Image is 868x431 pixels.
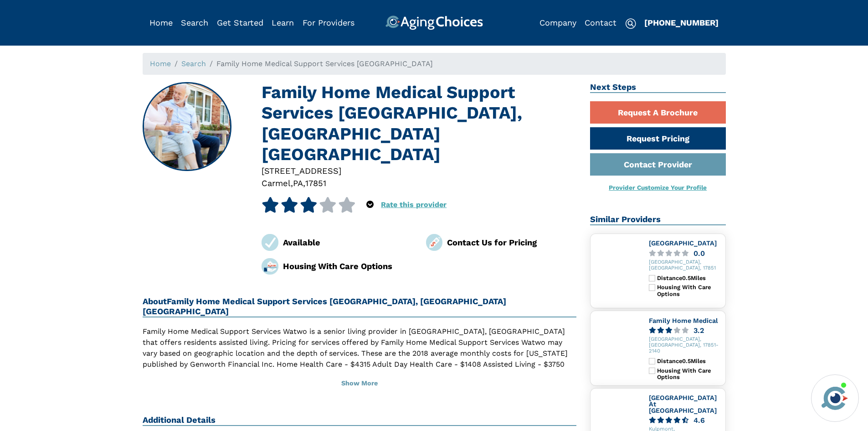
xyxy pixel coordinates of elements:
span: Family Home Medical Support Services [GEOGRAPHIC_DATA] [216,59,433,68]
a: Provider Customize Your Profile [609,184,707,191]
a: Search [181,59,206,68]
a: [GEOGRAPHIC_DATA] At [GEOGRAPHIC_DATA] [649,394,717,414]
a: For Providers [303,18,354,27]
h2: Similar Providers [590,214,726,225]
img: search-icon.svg [625,18,636,29]
div: Distance 0.5 Miles [657,275,721,281]
div: [GEOGRAPHIC_DATA], [GEOGRAPHIC_DATA], 17851 [649,260,722,271]
div: Popover trigger [181,16,208,30]
a: Home [150,59,171,68]
button: Show More [143,374,577,394]
p: Family Home Medical Support Services Watwo is a senior living provider in [GEOGRAPHIC_DATA], [GEO... [143,326,577,392]
h2: About Family Home Medical Support Services [GEOGRAPHIC_DATA], [GEOGRAPHIC_DATA] [GEOGRAPHIC_DATA] [143,296,577,317]
h2: Next Steps [590,82,726,93]
div: Popover trigger [366,197,374,213]
a: 0.0 [649,250,722,257]
div: [STREET_ADDRESS] [262,165,576,177]
a: Rate this provider [381,200,447,209]
a: Family Home Medical [649,317,718,324]
a: 3.2 [649,327,722,334]
span: Carmel [262,178,291,188]
nav: breadcrumb [143,53,726,75]
a: Contact Provider [590,153,726,176]
a: Search [181,18,208,27]
span: , [291,178,293,188]
a: 4.6 [649,417,722,424]
div: Housing With Care Options [657,368,721,381]
img: AgingChoices [385,16,483,30]
a: Request A Brochure [590,101,726,124]
a: Company [539,18,576,27]
div: [GEOGRAPHIC_DATA], [GEOGRAPHIC_DATA], 17851-2140 [649,337,722,354]
a: Contact [585,18,616,27]
span: , [303,178,305,188]
a: Home [149,18,173,27]
div: Available [283,236,412,249]
a: [PHONE_NUMBER] [644,18,719,27]
h2: Additional Details [143,415,577,426]
div: 3.2 [693,327,704,334]
span: PA [293,178,303,188]
div: Housing With Care Options [283,260,412,272]
div: Housing With Care Options [657,284,721,297]
a: [GEOGRAPHIC_DATA] [649,239,717,247]
div: Contact Us for Pricing [447,236,576,249]
a: Learn [272,18,294,27]
div: 17851 [305,177,326,189]
h1: Family Home Medical Support Services [GEOGRAPHIC_DATA], [GEOGRAPHIC_DATA] [GEOGRAPHIC_DATA] [262,82,576,165]
div: 4.6 [693,417,705,424]
div: Distance 0.5 Miles [657,358,721,364]
img: avatar [819,383,850,414]
a: Request Pricing [590,127,726,150]
div: 0.0 [693,250,705,257]
img: Family Home Medical Support Services Watwo, Carmel PA [143,83,231,171]
a: Get Started [217,18,263,27]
